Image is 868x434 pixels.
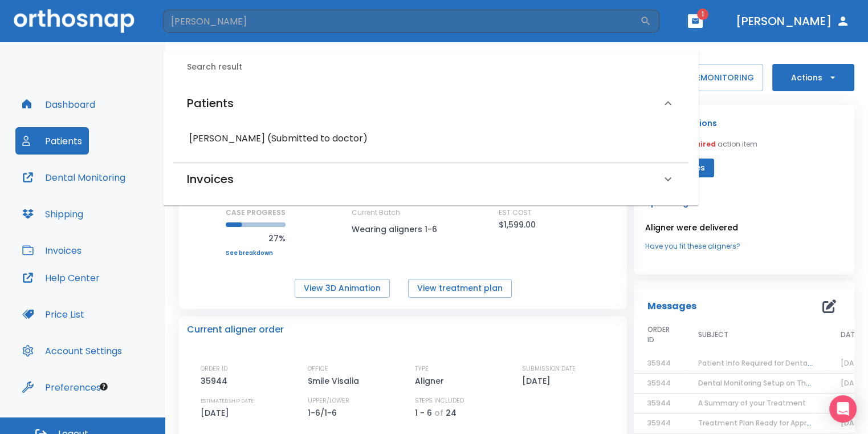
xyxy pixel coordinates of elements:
[99,382,109,392] div: Tooltip anchor
[645,139,757,149] p: You have action item
[841,378,865,388] span: [DATE]
[187,170,234,188] h6: Invoices
[698,358,849,368] span: Patient Info Required for DentalMonitoring!
[666,64,763,91] button: PAUSEMONITORING
[15,164,132,191] button: Dental Monitoring
[647,299,696,313] p: Messages
[226,232,286,245] p: 27%
[187,323,284,336] p: Current aligner order
[522,374,555,388] p: [DATE]
[647,418,671,428] span: 35944
[698,330,728,340] span: SUBJECT
[163,10,640,33] input: Search by Patient Name or Case #
[829,395,857,423] div: Open Intercom Messenger
[15,91,102,118] button: Dashboard
[698,418,824,428] span: Treatment Plan Ready for Approval!
[352,222,454,236] p: Wearing aligners 1-6
[308,406,341,420] p: 1-6/1-6
[189,131,673,147] h6: [PERSON_NAME] (Submitted to doctor)
[201,374,231,388] p: 35944
[841,330,858,340] span: DATE
[15,237,88,264] button: Invoices
[434,406,443,420] p: of
[173,163,688,195] div: Invoices
[201,396,254,406] p: ESTIMATED SHIP DATE
[308,374,363,388] p: Smile Visalia
[15,337,129,364] button: Account Settings
[698,398,806,408] span: A Summary of your Treatment
[697,9,708,20] span: 1
[201,406,233,420] p: [DATE]
[187,61,688,74] h6: Search result
[15,374,108,401] button: Preferences
[295,279,390,298] button: View 3D Animation
[15,301,91,328] button: Price List
[308,364,328,374] p: OFFICE
[522,364,576,374] p: SUBMISSION DATE
[352,208,454,218] p: Current Batch
[841,418,865,428] span: [DATE]
[446,406,457,420] p: 24
[15,200,90,228] button: Shipping
[173,83,688,124] div: Patients
[187,94,234,112] h6: Patients
[408,279,512,298] button: View treatment plan
[415,406,432,420] p: 1 - 6
[645,241,843,252] a: Have you fit these aligners?
[647,358,671,368] span: 35944
[499,208,532,218] p: EST COST
[415,374,448,388] p: Aligner
[645,221,843,234] p: Aligner were delivered
[308,396,349,406] p: UPPER/LOWER
[201,364,227,374] p: ORDER ID
[15,127,89,155] button: Patients
[647,325,671,345] span: ORDER ID
[647,398,671,408] span: 35944
[647,378,671,388] span: 35944
[14,9,135,33] img: Orthosnap
[415,364,429,374] p: TYPE
[226,208,286,218] p: CASE PROGRESS
[698,378,855,388] span: Dental Monitoring Setup on The Delivery Day
[841,358,865,368] span: [DATE]
[731,11,854,31] button: [PERSON_NAME]
[226,250,286,257] a: See breakdown
[499,218,536,232] p: $1,599.00
[415,396,464,406] p: STEPS INCLUDED
[772,64,854,91] button: Actions
[15,264,107,291] button: Help Center
[645,196,843,209] p: Upcoming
